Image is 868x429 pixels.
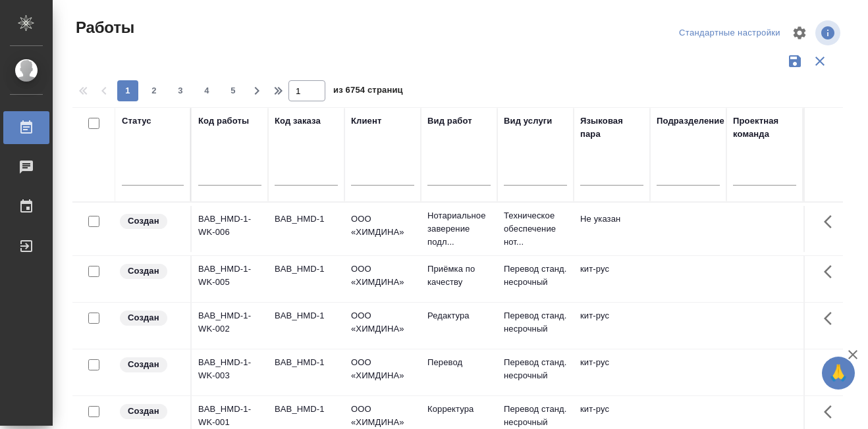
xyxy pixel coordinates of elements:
div: Проектная команда [733,114,796,141]
p: ООО «ХИМДИНА» [351,356,414,382]
p: Техническое обеспечение нот... [504,209,567,249]
div: Заказ еще не согласован с клиентом, искать исполнителей рано [119,309,184,327]
p: Перевод станд. несрочный [504,263,567,289]
span: 3 [170,84,191,97]
button: Здесь прячутся важные кнопки [816,349,848,381]
p: Создан [128,405,159,418]
p: Нотариальное заверение подл... [427,209,491,249]
div: Заказ еще не согласован с клиентом, искать исполнителей рано [119,403,184,420]
div: Подразделение [657,114,724,128]
button: 🙏 [822,357,855,390]
div: Заказ еще не согласован с клиентом, искать исполнителей рано [119,356,184,374]
p: Создан [128,311,159,324]
span: Работы [72,17,134,38]
span: 🙏 [827,359,850,387]
button: 2 [144,80,165,101]
div: Клиент [351,114,381,128]
div: BAB_HMD-1 [275,403,338,416]
td: кит-рус [574,256,650,302]
p: Перевод станд. несрочный [504,403,567,429]
p: ООО «ХИМДИНА» [351,403,414,429]
div: BAB_HMD-1 [275,263,338,276]
button: Сохранить фильтры [782,49,807,74]
p: Создан [128,265,159,278]
p: Создан [128,214,159,228]
p: Корректура [427,403,491,416]
p: Создан [128,358,159,371]
span: из 6754 страниц [333,82,403,101]
div: split button [676,23,784,43]
button: Здесь прячутся важные кнопки [816,396,848,428]
button: 3 [170,80,191,101]
p: Перевод станд. несрочный [504,309,567,336]
div: Вид услуги [504,114,553,128]
p: Перевод [427,356,491,369]
td: кит-рус [574,303,650,349]
button: Здесь прячутся важные кнопки [816,256,848,288]
div: Заказ еще не согласован с клиентом, искать исполнителей рано [119,263,184,280]
p: Приёмка по качеству [427,263,491,289]
button: Здесь прячутся важные кнопки [816,206,848,238]
button: 4 [196,80,217,101]
span: Настроить таблицу [784,17,815,49]
button: Сбросить фильтры [807,49,832,74]
td: BAB_HMD-1-WK-003 [192,349,268,395]
div: BAB_HMD-1 [275,356,338,369]
td: кит-рус [574,349,650,395]
td: BAB_HMD-1-WK-006 [192,206,268,252]
td: Не указан [574,206,650,252]
button: 5 [223,80,244,101]
span: 2 [144,84,165,97]
div: Заказ еще не согласован с клиентом, искать исполнителей рано [119,213,184,230]
div: BAB_HMD-1 [275,309,338,322]
td: BAB_HMD-1-WK-005 [192,256,268,302]
div: Код работы [198,114,249,128]
span: Посмотреть информацию [815,20,843,45]
div: Статус [122,114,151,128]
p: Перевод станд. несрочный [504,356,567,382]
p: ООО «ХИМДИНА» [351,263,414,289]
span: 4 [196,84,217,97]
p: ООО «ХИМДИНА» [351,309,414,336]
button: Здесь прячутся важные кнопки [816,303,848,334]
p: ООО «ХИМДИНА» [351,213,414,239]
div: Вид работ [427,114,472,128]
div: Код заказа [275,114,321,128]
div: Языковая пара [580,114,643,141]
p: Редактура [427,309,491,322]
td: BAB_HMD-1-WK-002 [192,303,268,349]
span: 5 [223,84,244,97]
div: BAB_HMD-1 [275,213,338,226]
